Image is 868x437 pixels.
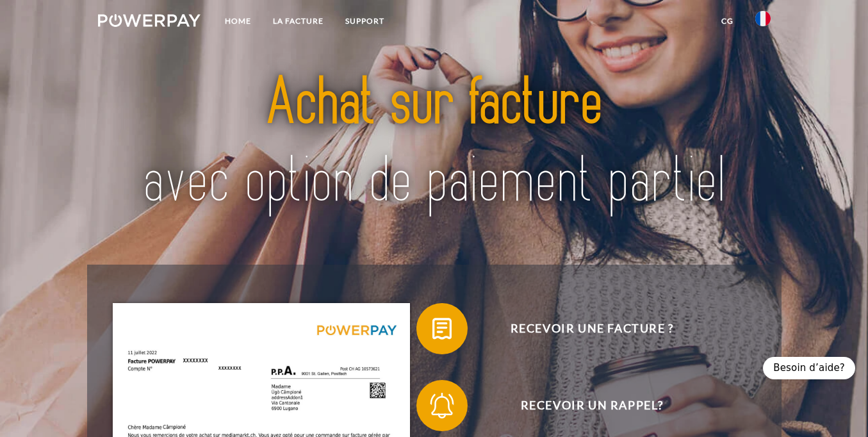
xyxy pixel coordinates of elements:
[131,44,737,241] img: title-powerpay_fr.svg
[710,10,744,33] a: CG
[426,313,458,345] img: qb_bill.svg
[334,10,395,33] a: Support
[262,10,334,33] a: LA FACTURE
[435,303,749,354] span: Recevoir une facture ?
[435,380,749,431] span: Recevoir un rappel?
[416,303,749,354] button: Recevoir une facture ?
[416,380,749,431] button: Recevoir un rappel?
[763,357,855,379] div: Besoin d’aide?
[98,14,201,27] img: logo-powerpay-white.svg
[755,11,771,26] img: fr
[426,390,458,422] img: qb_bell.svg
[214,10,262,33] a: Home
